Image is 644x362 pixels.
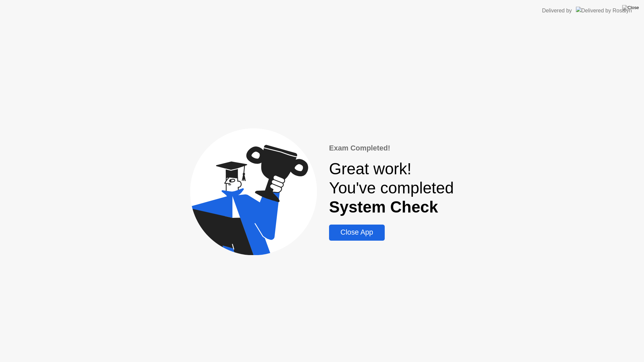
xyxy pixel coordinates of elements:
[576,7,632,14] img: Delivered by Rosalyn
[622,5,639,10] img: Close
[329,198,438,216] b: System Check
[329,225,384,241] button: Close App
[329,143,454,154] div: Exam Completed!
[331,228,382,237] div: Close App
[542,7,572,15] div: Delivered by
[329,159,454,217] div: Great work! You've completed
